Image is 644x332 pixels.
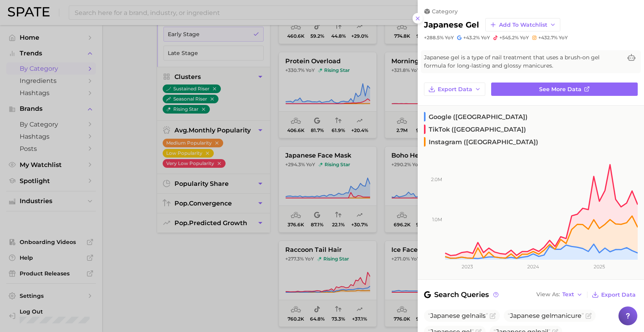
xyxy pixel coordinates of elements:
span: Japanese gel is a type of nail treatment that uses a brush-on gel formula for long-lasting and gl... [424,53,622,70]
span: Export Data [438,86,472,93]
span: Export Data [601,292,636,298]
button: View AsText [534,290,585,300]
span: View As [536,292,560,297]
span: +288.5% [424,35,444,40]
span: Add to Watchlist [499,22,547,28]
tspan: 2024 [527,264,539,270]
span: +432.7% [538,35,558,40]
span: YoY [559,35,568,41]
span: Japanese [430,312,460,319]
button: Add to Watchlist [485,18,560,31]
span: Japanese [510,312,540,319]
span: See more data [539,86,582,93]
span: YoY [445,35,454,41]
button: Flag as miscategorized or irrelevant [585,313,592,319]
span: TikTok ([GEOGRAPHIC_DATA]) [424,125,526,134]
span: gel [541,312,551,319]
span: category [432,8,458,15]
span: Instagram ([GEOGRAPHIC_DATA]) [424,137,538,147]
span: +545.2% [499,35,519,40]
tspan: 2023 [462,264,473,270]
span: YoY [481,35,490,41]
span: Google ([GEOGRAPHIC_DATA]) [424,112,528,121]
span: Search Queries [424,289,500,300]
h2: japanese gel [424,20,479,29]
button: Flag as miscategorized or irrelevant [490,313,496,319]
span: YoY [520,35,529,41]
span: manicure [508,312,584,319]
a: See more data [491,83,638,96]
span: nails [428,312,488,319]
span: Text [562,292,574,297]
span: gel [462,312,472,319]
span: +43.2% [463,35,480,40]
button: Export Data [590,289,638,300]
button: Export Data [424,83,485,96]
tspan: 2025 [594,264,605,270]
